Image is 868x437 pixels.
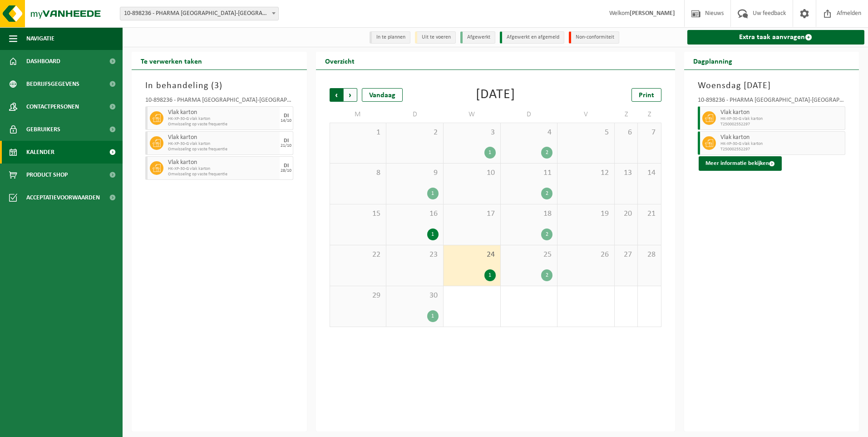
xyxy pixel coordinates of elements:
[642,250,656,260] span: 28
[720,134,843,141] span: Vlak karton
[362,88,403,102] div: Vandaag
[145,97,293,106] div: 10-898236 - PHARMA [GEOGRAPHIC_DATA]-[GEOGRAPHIC_DATA] TESSENDERLO - TESSENDERLO
[26,186,100,209] span: Acceptatievoorwaarden
[284,138,289,144] div: DI
[168,147,277,152] span: Omwisseling op vaste frequentie
[619,168,633,178] span: 13
[720,147,843,152] span: T250002552297
[541,228,552,240] div: 2
[168,109,277,116] span: Vlak karton
[687,30,865,45] a: Extra taak aanvragen
[642,128,656,138] span: 7
[619,209,633,219] span: 20
[284,163,289,169] div: DI
[569,31,619,44] li: Non-conformiteit
[619,128,633,138] span: 6
[391,250,439,260] span: 23
[642,209,656,219] span: 21
[541,269,552,281] div: 2
[26,95,79,118] span: Contactpersonen
[698,79,846,93] h3: Woensdag [DATE]
[281,119,291,123] div: 14/10
[500,31,564,44] li: Afgewerkt en afgemeld
[699,156,782,171] button: Meer informatie bekijken
[120,7,278,20] span: 10-898236 - PHARMA BELGIUM-BELMEDIS TESSENDERLO - TESSENDERLO
[391,168,439,178] span: 9
[720,122,843,127] span: T250002552297
[448,250,496,260] span: 24
[448,128,496,138] span: 3
[427,188,439,199] div: 1
[330,106,387,123] td: M
[335,168,382,178] span: 8
[541,147,552,159] div: 2
[335,128,382,138] span: 1
[720,109,843,116] span: Vlak karton
[615,106,638,123] td: Z
[630,10,675,17] strong: [PERSON_NAME]
[541,188,552,199] div: 2
[344,88,357,102] span: Volgende
[284,113,289,119] div: DI
[484,269,496,281] div: 1
[335,291,382,301] span: 29
[562,168,610,178] span: 12
[168,166,277,172] span: HK-XP-30-G vlak karton
[501,106,558,123] td: D
[132,52,211,70] h2: Te verwerken taken
[562,209,610,219] span: 19
[639,92,654,99] span: Print
[281,144,291,148] div: 21/10
[391,128,439,138] span: 2
[168,122,277,127] span: Omwisseling op vaste frequentie
[505,168,553,178] span: 11
[415,31,456,44] li: Uit te voeren
[505,128,553,138] span: 4
[145,79,293,93] h3: In behandeling ( )
[448,209,496,219] span: 17
[26,27,54,50] span: Navigatie
[619,250,633,260] span: 27
[281,169,291,173] div: 28/10
[120,7,279,20] span: 10-898236 - PHARMA BELGIUM-BELMEDIS TESSENDERLO - TESSENDERLO
[484,147,496,159] div: 1
[168,141,277,147] span: HK-XP-30-G vlak karton
[168,172,277,177] span: Omwisseling op vaste frequentie
[370,31,410,44] li: In te plannen
[638,106,661,123] td: Z
[505,209,553,219] span: 18
[26,141,54,164] span: Kalender
[460,31,495,44] li: Afgewerkt
[26,118,60,141] span: Gebruikers
[631,88,661,102] a: Print
[698,97,846,106] div: 10-898236 - PHARMA [GEOGRAPHIC_DATA]-[GEOGRAPHIC_DATA] TESSENDERLO - TESSENDERLO
[391,209,439,219] span: 16
[427,310,439,322] div: 1
[168,159,277,166] span: Vlak karton
[505,250,553,260] span: 25
[448,168,496,178] span: 10
[427,228,439,240] div: 1
[335,209,382,219] span: 15
[720,141,843,147] span: HK-XP-30-G vlak karton
[476,88,515,102] div: [DATE]
[316,52,364,70] h2: Overzicht
[562,250,610,260] span: 26
[335,250,382,260] span: 22
[444,106,501,123] td: W
[391,291,439,301] span: 30
[557,106,615,123] td: V
[642,168,656,178] span: 14
[214,81,219,90] span: 3
[684,52,741,70] h2: Dagplanning
[168,134,277,141] span: Vlak karton
[26,50,60,73] span: Dashboard
[720,116,843,122] span: HK-XP-30-G vlak karton
[562,128,610,138] span: 5
[168,116,277,122] span: HK-XP-30-G vlak karton
[330,88,343,102] span: Vorige
[26,164,68,186] span: Product Shop
[26,73,79,95] span: Bedrijfsgegevens
[386,106,444,123] td: D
